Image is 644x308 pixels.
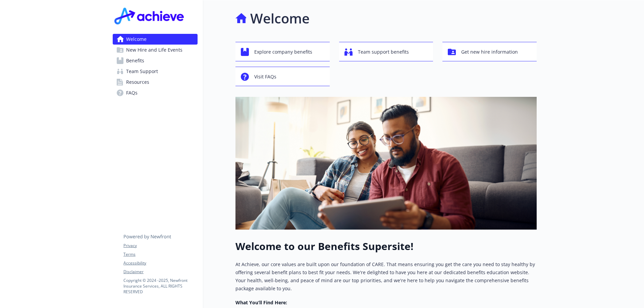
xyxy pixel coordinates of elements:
span: Resources [126,77,149,87]
span: Get new hire information [461,46,518,58]
a: New Hire and Life Events [113,45,198,55]
a: Accessibility [123,260,197,266]
a: Team Support [113,66,198,77]
button: Get new hire information [442,42,537,61]
span: Welcome [126,34,147,45]
span: Explore company benefits [254,46,312,58]
p: At Achieve, our core values are built upon our foundation of CARE. That means ensuring you get th... [235,260,537,293]
p: Copyright © 2024 - 2025 , Newfront Insurance Services, ALL RIGHTS RESERVED [123,278,197,295]
img: overview page banner [235,97,537,230]
a: Resources [113,77,198,87]
h1: Welcome to our Benefits Supersite! [235,240,537,252]
a: FAQs [113,87,198,98]
a: Benefits [113,55,198,66]
strong: What You’ll Find Here: [235,299,287,306]
span: FAQs [126,87,138,98]
span: Team Support [126,66,158,77]
span: Team support benefits [358,46,409,58]
button: Explore company benefits [235,42,330,61]
span: Benefits [126,55,144,66]
button: Visit FAQs [235,67,330,86]
a: Terms [123,251,197,257]
span: New Hire and Life Events [126,45,182,55]
button: Team support benefits [339,42,433,61]
span: Visit FAQs [254,70,276,83]
a: Privacy [123,243,197,249]
a: Welcome [113,34,198,45]
a: Disclaimer [123,269,197,275]
h1: Welcome [250,8,310,28]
